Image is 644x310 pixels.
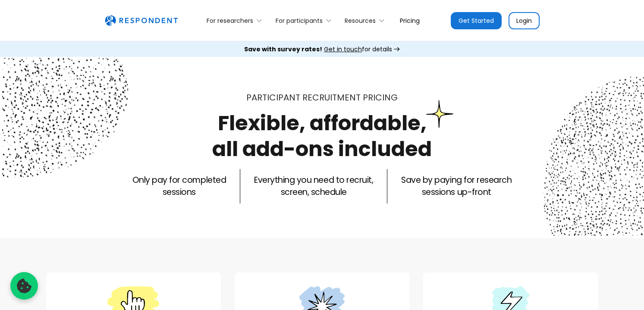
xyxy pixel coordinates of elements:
div: Resources [340,10,393,31]
div: For participants [270,10,339,31]
a: Login [509,12,540,29]
a: Pricing [393,10,427,31]
h1: Flexible, affordable, all add-ons included [212,109,432,163]
div: For researchers [202,10,270,31]
img: Untitled UI logotext [105,15,178,26]
span: Get in touch [324,45,362,53]
div: For participants [276,16,323,25]
p: Save by paying for research sessions up-front [401,174,512,198]
span: PRICING [363,91,398,103]
a: Get Started [451,12,502,29]
span: Participant recruitment [246,91,361,103]
p: Everything you need to recruit, screen, schedule [254,174,373,198]
div: for details [244,45,392,53]
div: For researchers [207,16,253,25]
strong: Save with survey rates! [244,45,322,53]
p: Only pay for completed sessions [132,174,226,198]
div: Resources [345,16,376,25]
a: home [105,15,178,26]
